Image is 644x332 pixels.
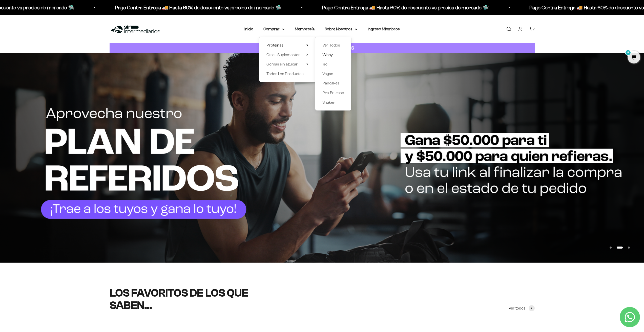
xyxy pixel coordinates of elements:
summary: Gomas sin azúcar [266,61,308,68]
a: 0 [628,55,640,60]
a: Whey [322,52,344,58]
a: Pancakes [322,80,344,86]
span: Ver todos [509,305,526,312]
span: Todos Los Productos [266,72,304,76]
a: Ingreso Miembros [368,27,400,31]
p: Pago Contra Entrega 🚚 Hasta 60% de descuento vs precios de mercado 🛸 [113,4,280,12]
a: Ver todos [509,305,535,312]
span: Iso [322,62,327,66]
split-lines: LOS FAVORITOS DE LOS QUE SABEN... [110,287,248,311]
a: Pre-Entreno [322,90,344,96]
summary: Sobre Nosotros [325,26,358,32]
span: Pancakes [322,81,339,85]
a: Ver Todos [322,42,344,49]
span: Whey [322,53,333,57]
span: Pre-Entreno [322,91,344,95]
mark: 0 [625,50,631,56]
span: Ver Todos [322,43,340,47]
p: Pago Contra Entrega 🚚 Hasta 60% de descuento vs precios de mercado 🛸 [320,4,487,12]
a: Todos Los Productos [266,71,308,77]
span: Shaker [322,100,335,104]
span: Otros Suplementos [266,53,300,57]
span: Proteínas [266,43,283,47]
a: Shaker [322,99,344,106]
span: Gomas sin azúcar [266,62,298,66]
summary: Comprar [263,26,285,32]
summary: Proteínas [266,42,308,49]
a: Iso [322,61,344,68]
a: Inicio [244,27,253,31]
span: Vegan [322,72,333,76]
summary: Otros Suplementos [266,52,308,58]
a: Vegan [322,71,344,77]
a: Membresía [295,27,315,31]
